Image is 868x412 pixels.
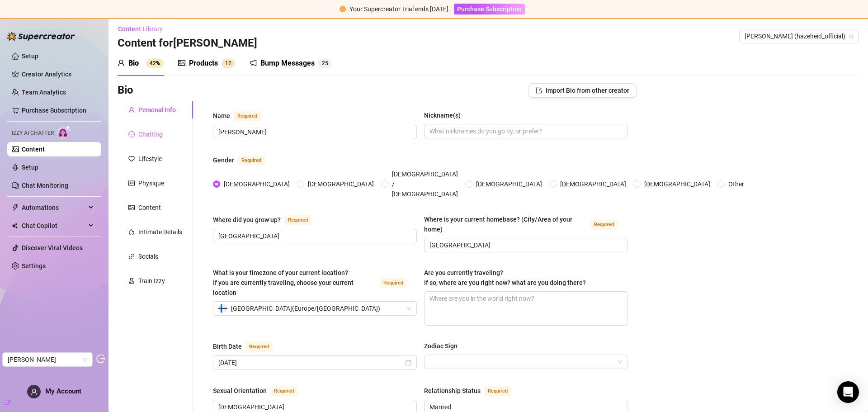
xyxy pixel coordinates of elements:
span: Import Bio from other creator [546,87,629,94]
span: message [128,131,135,137]
span: [DEMOGRAPHIC_DATA] [220,179,293,189]
div: Zodiac Sign [424,341,458,351]
span: Your Supercreator Trial ends [DATE]. [349,5,450,13]
div: Name [213,111,230,121]
sup: 25 [318,59,332,68]
span: import [536,87,542,94]
div: Gender [213,155,234,165]
div: Birth Date [213,341,242,351]
button: Content Library [118,22,170,36]
span: Content Library [118,25,163,33]
span: 1 [225,60,228,66]
div: Where did you grow up? [213,215,281,225]
span: Izzy AI Chatter [12,129,54,137]
a: Discover Viral Videos [22,244,83,251]
a: Chat Monitoring [22,182,68,189]
span: 2 [228,60,231,66]
img: Chat Copilot [12,223,18,229]
input: Sexual Orientation [218,402,410,412]
span: user [118,59,125,66]
sup: 12 [222,59,235,68]
div: Content [138,203,161,213]
span: notification [250,59,257,66]
span: Required [245,342,273,352]
div: Socials [138,251,158,261]
span: link [128,253,135,260]
span: [DEMOGRAPHIC_DATA] [641,179,714,189]
span: Required [284,215,311,225]
div: Personal Info [138,105,176,115]
input: Where is your current homebase? (City/Area of your home) [429,240,621,250]
span: build [5,399,11,406]
span: [DEMOGRAPHIC_DATA] / [DEMOGRAPHIC_DATA] [388,169,462,199]
a: Setup [22,52,38,60]
div: Bump Messages [260,58,315,69]
button: Import Bio from other creator [528,83,637,98]
div: Relationship Status [424,386,481,396]
div: Sexual Orientation [213,386,267,396]
button: Purchase Subscription [454,4,525,14]
div: Physique [138,178,164,188]
sup: 42% [146,59,164,68]
label: Birth Date [213,341,283,352]
input: Where did you grow up? [218,231,410,241]
span: exclamation-circle [340,6,346,12]
span: Required [234,111,261,121]
span: Are you currently traveling? If so, where are you right now? what are you doing there? [424,269,586,286]
label: Where did you grow up? [213,214,321,225]
span: user [128,107,135,113]
span: [DEMOGRAPHIC_DATA] [304,179,377,189]
label: Nickname(s) [424,110,467,120]
span: picture [128,204,135,211]
span: user [31,388,38,395]
span: Required [270,386,297,396]
img: fi [218,304,227,313]
div: Products [189,58,218,69]
input: Name [218,127,410,137]
img: logo-BBDzfeDw.svg [7,32,75,41]
span: Required [238,156,265,166]
span: thunderbolt [12,204,19,211]
span: heart [128,156,135,162]
h3: Bio [118,83,133,98]
span: idcard [128,180,135,186]
div: Where is your current homebase? (City/Area of your home) [424,214,587,234]
label: Zodiac Sign [424,341,464,351]
span: Chat Copilot [22,218,86,233]
span: [DEMOGRAPHIC_DATA] [472,179,546,189]
span: [DEMOGRAPHIC_DATA] [557,179,630,189]
a: Setup [22,164,38,171]
span: Hazel (hazelreid_official) [745,29,854,43]
a: Team Analytics [22,89,66,96]
span: My Account [45,387,81,395]
span: What is your timezone of your current location? If you are currently traveling, choose your curre... [213,269,354,296]
div: Train Izzy [138,276,165,286]
label: Name [213,110,271,121]
div: Bio [128,58,139,69]
span: Automations [22,200,86,215]
label: Relationship Status [424,385,521,396]
h3: Content for [PERSON_NAME] [118,36,257,51]
span: fire [128,229,135,235]
input: Nickname(s) [429,126,621,136]
span: [GEOGRAPHIC_DATA] ( Europe/[GEOGRAPHIC_DATA] ) [231,302,380,315]
label: Where is your current homebase? (City/Area of your home) [424,214,628,234]
span: Required [484,386,511,396]
div: Chatting [138,129,163,139]
span: Required [590,220,618,230]
img: AI Chatter [57,125,71,138]
div: Nickname(s) [424,110,461,120]
input: Relationship Status [429,402,621,412]
a: Settings [22,262,46,270]
span: Purchase Subscription [457,5,522,13]
a: Creator Analytics [22,67,94,81]
span: experiment [128,278,135,284]
span: logout [96,354,105,363]
div: Open Intercom Messenger [837,381,859,403]
div: Intimate Details [138,227,182,237]
label: Sexual Orientation [213,385,307,396]
span: picture [178,59,185,66]
span: Other [725,179,748,189]
span: 5 [325,60,328,66]
span: 2 [322,60,325,66]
